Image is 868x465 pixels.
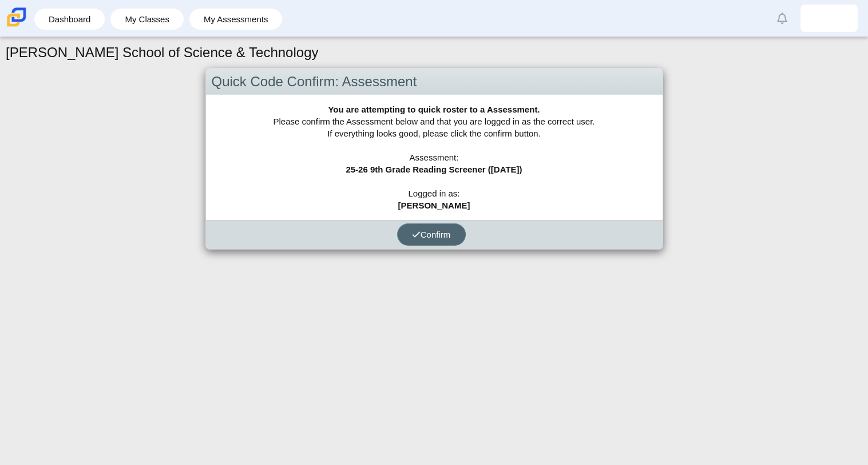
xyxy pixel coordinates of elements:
b: You are attempting to quick roster to a Assessment. [328,105,540,114]
a: angelaya.newson.Si6KM7 [800,5,858,32]
a: My Classes [116,9,178,30]
a: Carmen School of Science & Technology [5,21,29,31]
a: Alerts [770,6,795,31]
a: My Assessments [195,9,277,30]
div: Quick Code Confirm: Assessment [206,69,663,95]
div: Please confirm the Assessment below and that you are logged in as the correct user. If everything... [206,95,663,220]
h1: [PERSON_NAME] School of Science & Technology [6,43,319,62]
b: [PERSON_NAME] [398,201,470,210]
img: Carmen School of Science & Technology [5,5,29,29]
b: 25-26 9th Grade Reading Screener ([DATE]) [346,165,522,174]
a: Dashboard [40,9,99,30]
button: Confirm [397,223,466,246]
img: angelaya.newson.Si6KM7 [820,9,838,27]
span: Confirm [412,230,451,239]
